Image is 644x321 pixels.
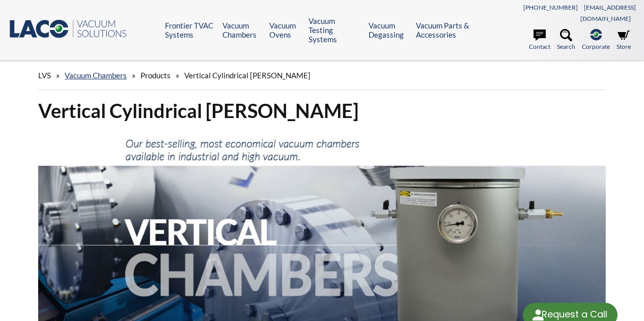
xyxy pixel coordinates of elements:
a: Vacuum Chambers [65,71,127,80]
a: Store [617,29,631,51]
h1: Vertical Cylindrical [PERSON_NAME] [38,98,606,123]
a: Contact [529,29,550,51]
a: Vacuum Ovens [269,21,301,39]
a: Vacuum Degassing [369,21,409,39]
span: Vertical Cylindrical [PERSON_NAME] [184,71,311,80]
a: [PHONE_NUMBER] [523,4,578,11]
a: [EMAIL_ADDRESS][DOMAIN_NAME] [580,4,636,22]
span: Corporate [582,42,610,51]
a: Frontier TVAC Systems [165,21,215,39]
span: LVS [38,71,51,80]
div: » » » [38,61,606,90]
a: Vacuum Testing Systems [309,16,361,44]
a: Vacuum Chambers [222,21,262,39]
a: Search [557,29,575,51]
span: Products [141,71,171,80]
a: Vacuum Parts & Accessories [416,21,476,39]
